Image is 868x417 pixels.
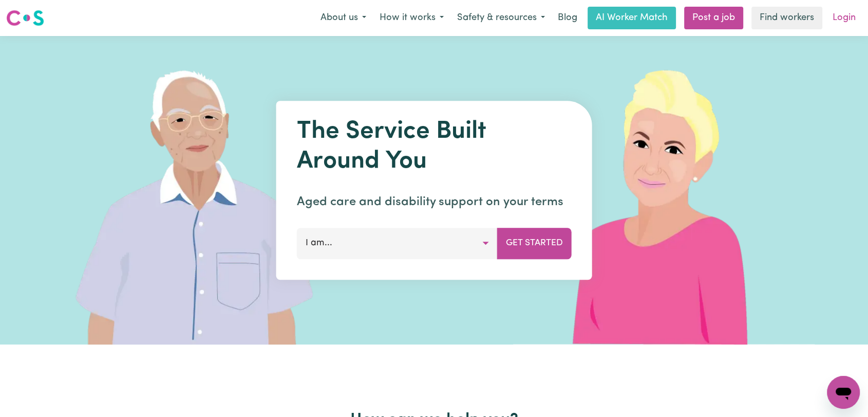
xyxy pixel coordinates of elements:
a: Careseekers logo [6,6,44,30]
iframe: Button to launch messaging window [827,376,860,409]
a: Login [826,7,862,29]
img: Careseekers logo [6,9,44,27]
button: I am... [297,228,498,259]
button: How it works [373,7,450,29]
h1: The Service Built Around You [297,117,572,176]
button: Safety & resources [450,7,552,29]
button: Get Started [497,228,572,259]
a: Find workers [751,7,822,29]
a: Post a job [684,7,743,29]
a: Blog [552,7,583,29]
p: Aged care and disability support on your terms [297,193,572,211]
a: AI Worker Match [588,7,676,29]
button: About us [314,7,373,29]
